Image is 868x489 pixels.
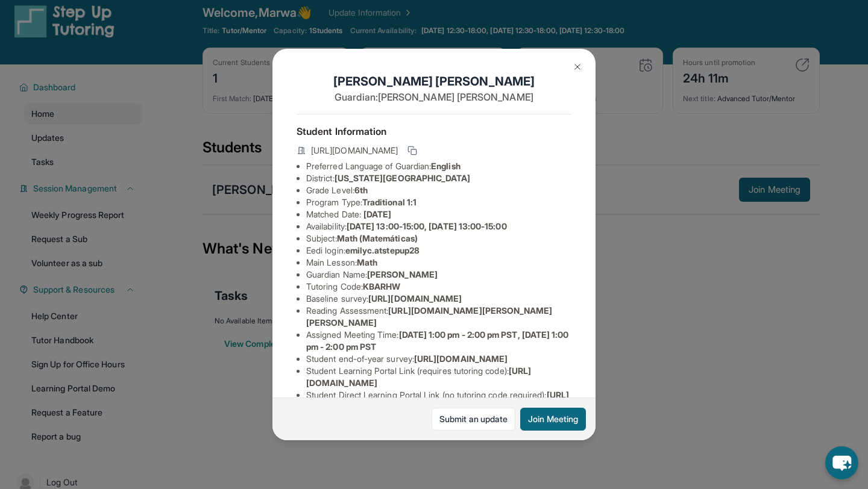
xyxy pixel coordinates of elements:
span: Math (Matemáticas) [337,233,418,243]
li: Subject : [306,232,571,244]
a: Submit an update [432,408,515,431]
span: Traditional 1:1 [362,197,417,207]
span: [DATE] [363,209,391,219]
span: [URL][DOMAIN_NAME] [414,354,508,364]
li: Student Learning Portal Link (requires tutoring code) : [306,365,571,389]
img: Close Icon [573,62,582,72]
span: emilyc.atstepup28 [345,245,420,255]
li: Program Type: [306,196,571,208]
li: Baseline survey : [306,293,571,305]
span: [US_STATE][GEOGRAPHIC_DATA] [335,173,471,183]
li: Tutoring Code : [306,281,571,293]
span: [PERSON_NAME] [367,269,438,279]
span: [URL][DOMAIN_NAME] [311,145,398,157]
span: [DATE] 1:00 pm - 2:00 pm PST, [DATE] 1:00 pm - 2:00 pm PST [306,329,568,352]
li: Main Lesson : [306,257,571,269]
span: KBARHW [363,281,400,291]
span: [URL][DOMAIN_NAME][PERSON_NAME][PERSON_NAME] [306,305,553,328]
li: Matched Date: [306,208,571,220]
li: Assigned Meeting Time : [306,329,571,353]
span: 6th [354,185,368,195]
h4: Student Information [297,124,571,139]
li: Student Direct Learning Portal Link (no tutoring code required) : [306,389,571,413]
li: Eedi login : [306,244,571,257]
span: English [431,161,461,171]
li: Student end-of-year survey : [306,353,571,365]
button: chat-button [825,446,858,479]
span: [DATE] 13:00-15:00, [DATE] 13:00-15:00 [347,221,507,231]
li: Availability: [306,220,571,232]
span: [URL][DOMAIN_NAME] [368,293,462,304]
li: Guardian Name : [306,269,571,281]
li: Grade Level: [306,184,571,196]
li: District: [306,172,571,184]
h1: [PERSON_NAME] [PERSON_NAME] [297,73,571,90]
button: Copy link [405,143,420,158]
li: Preferred Language of Guardian: [306,160,571,172]
li: Reading Assessment : [306,305,571,329]
button: Join Meeting [520,408,586,431]
span: Math [357,257,377,267]
p: Guardian: [PERSON_NAME] [PERSON_NAME] [297,90,571,104]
